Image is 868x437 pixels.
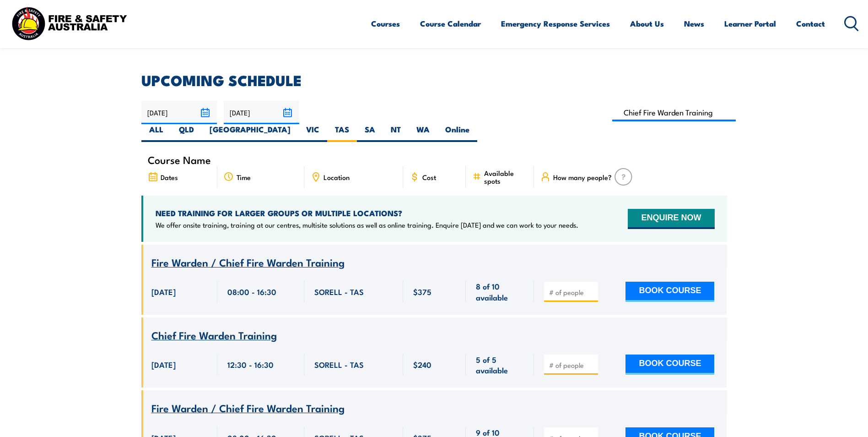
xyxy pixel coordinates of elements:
[625,355,714,375] button: BOOK COURSE
[202,124,298,142] label: [GEOGRAPHIC_DATA]
[612,104,736,121] input: Search Course
[156,208,578,218] h4: NEED TRAINING FOR LARGER GROUPS OR MULTIPLE LOCATIONS?
[314,359,364,370] span: SORELL - TAS
[227,359,274,370] span: 12:30 - 16:30
[413,359,431,370] span: $240
[314,286,364,297] span: SORELL - TAS
[383,124,409,142] label: NT
[796,11,825,36] a: Contact
[422,173,436,181] span: Cost
[327,124,357,142] label: TAS
[371,11,400,36] a: Courses
[151,400,345,415] span: Fire Warden / Chief Fire Warden Training
[224,101,299,124] input: To date
[151,254,345,270] span: Fire Warden / Chief Fire Warden Training
[413,286,431,297] span: $375
[553,173,612,181] span: How many people?
[151,257,345,268] a: Fire Warden / Chief Fire Warden Training
[476,281,524,302] span: 8 of 10 available
[161,173,178,181] span: Dates
[151,403,345,414] a: Fire Warden / Chief Fire Warden Training
[549,361,595,370] input: # of people
[630,11,664,36] a: About Us
[151,286,176,297] span: [DATE]
[141,124,171,142] label: ALL
[625,282,714,302] button: BOOK COURSE
[501,11,610,36] a: Emergency Response Services
[420,11,481,36] a: Course Calendar
[628,209,714,229] button: ENQUIRE NOW
[484,169,528,185] span: Available spots
[549,288,595,297] input: # of people
[724,11,776,36] a: Learner Portal
[437,124,477,142] label: Online
[323,173,350,181] span: Location
[148,156,211,164] span: Course Name
[141,101,217,124] input: From date
[151,359,176,370] span: [DATE]
[171,124,202,142] label: QLD
[156,220,578,229] p: We offer onsite training, training at our centres, multisite solutions as well as online training...
[227,286,276,297] span: 08:00 - 16:30
[684,11,704,36] a: News
[141,73,727,86] h2: UPCOMING SCHEDULE
[409,124,437,142] label: WA
[476,354,524,376] span: 5 of 5 available
[298,124,327,142] label: VIC
[151,330,277,341] a: Chief Fire Warden Training
[151,327,277,343] span: Chief Fire Warden Training
[357,124,383,142] label: SA
[237,173,251,181] span: Time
